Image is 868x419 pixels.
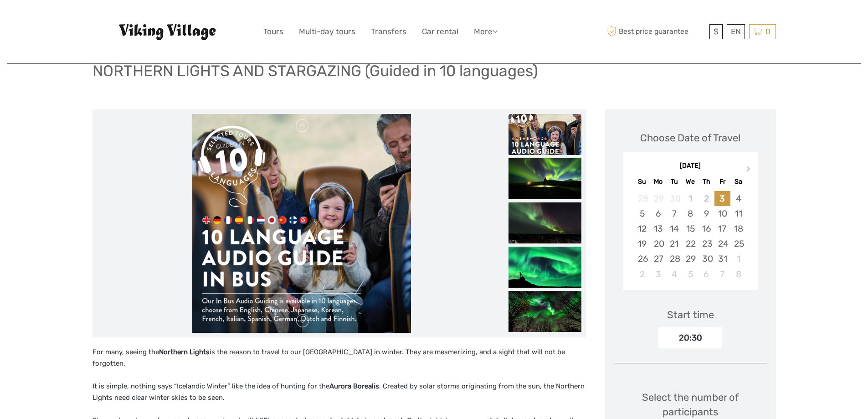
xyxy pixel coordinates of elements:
[682,267,698,282] div: Choose Wednesday, November 5th, 2025
[764,27,772,36] span: 0
[730,267,746,282] div: Choose Saturday, November 8th, 2025
[730,221,746,236] div: Choose Saturday, October 18th, 2025
[682,176,698,188] div: We
[159,348,210,356] strong: Northern Lights
[650,236,666,251] div: Choose Monday, October 20th, 2025
[699,206,714,221] div: Choose Thursday, October 9th, 2025
[699,176,714,188] div: Th
[13,16,103,23] p: We're away right now. Please check back later!
[508,202,581,243] img: a013ade79bd94d7d873adae2ef5e0eac_slider_thumbnail.jpg
[682,221,698,236] div: Choose Wednesday, October 15th, 2025
[626,191,755,282] div: month 2025-10
[118,23,218,41] img: Viking Village - Hótel Víking
[730,206,746,221] div: Choose Saturday, October 11th, 2025
[508,158,581,199] img: 801ee5df92de4e63bafe41904be3b9d1_slider_thumbnail.jpg
[666,221,682,236] div: Choose Tuesday, October 14th, 2025
[714,221,730,236] div: Choose Friday, October 17th, 2025
[666,191,682,206] div: Not available Tuesday, September 30th, 2025
[682,236,698,251] div: Choose Wednesday, October 22nd, 2025
[730,251,746,266] div: Choose Saturday, November 1st, 2025
[714,251,730,266] div: Choose Friday, October 31st, 2025
[699,221,714,236] div: Choose Thursday, October 16th, 2025
[634,191,650,206] div: Not available Sunday, September 28th, 2025
[699,251,714,266] div: Choose Thursday, October 30th, 2025
[640,131,740,145] div: Choose Date of Travel
[92,381,586,404] p: It is simple, nothing says “Icelandic Winter” like the idea of hunting for the . Created by solar...
[682,251,698,266] div: Choose Wednesday, October 29th, 2025
[623,161,758,171] div: [DATE]
[730,176,746,188] div: Sa
[105,14,116,25] button: Open LiveChat chat widget
[634,176,650,188] div: Su
[329,382,379,390] strong: Aurora Borealis
[650,176,666,188] div: Mo
[682,191,698,206] div: Not available Wednesday, October 1st, 2025
[682,206,698,221] div: Choose Wednesday, October 8th, 2025
[699,191,714,206] div: Not available Thursday, October 2nd, 2025
[634,251,650,266] div: Choose Sunday, October 26th, 2025
[371,25,406,38] a: Transfers
[299,25,355,38] a: Multi-day tours
[508,247,581,288] img: 4baece29f5834c70a7f5a10913cdb60d_slider_thumbnail.jpeg
[714,176,730,188] div: Fr
[658,327,722,348] div: 20:30
[634,267,650,282] div: Choose Sunday, November 2nd, 2025
[422,25,458,38] a: Car rental
[650,267,666,282] div: Choose Monday, November 3rd, 2025
[263,25,283,38] a: Tours
[714,27,719,36] span: $
[474,25,498,38] a: More
[666,206,682,221] div: Choose Tuesday, October 7th, 2025
[92,347,586,370] p: For many, seeing the is the reason to travel to our [GEOGRAPHIC_DATA] in winter. They are mesmeri...
[92,62,538,80] h1: NORTHERN LIGHTS AND STARGAZING (Guided in 10 languages)
[742,164,757,178] button: Next Month
[192,114,411,333] img: c6cf50144a844480b2eb6c88f1f3a4ad_main_slider.jpg
[714,236,730,251] div: Choose Friday, October 24th, 2025
[650,206,666,221] div: Choose Monday, October 6th, 2025
[666,267,682,282] div: Choose Tuesday, November 4th, 2025
[699,236,714,251] div: Choose Thursday, October 23rd, 2025
[634,221,650,236] div: Choose Sunday, October 12th, 2025
[727,24,745,39] div: EN
[650,191,666,206] div: Not available Monday, September 29th, 2025
[714,206,730,221] div: Choose Friday, October 10th, 2025
[605,24,707,39] span: Best price guarantee
[508,291,581,332] img: f8cdd2888c08405c8bdc0d11ded1b48f_slider_thumbnail.jpeg
[634,236,650,251] div: Choose Sunday, October 19th, 2025
[508,114,581,155] img: c6cf50144a844480b2eb6c88f1f3a4ad_slider_thumbnail.jpg
[730,236,746,251] div: Choose Saturday, October 25th, 2025
[650,221,666,236] div: Choose Monday, October 13th, 2025
[650,251,666,266] div: Choose Monday, October 27th, 2025
[666,176,682,188] div: Tu
[666,236,682,251] div: Choose Tuesday, October 21st, 2025
[714,191,730,206] div: Choose Friday, October 3rd, 2025
[667,308,714,322] div: Start time
[634,206,650,221] div: Choose Sunday, October 5th, 2025
[714,267,730,282] div: Choose Friday, November 7th, 2025
[730,191,746,206] div: Choose Saturday, October 4th, 2025
[666,251,682,266] div: Choose Tuesday, October 28th, 2025
[699,267,714,282] div: Choose Thursday, November 6th, 2025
